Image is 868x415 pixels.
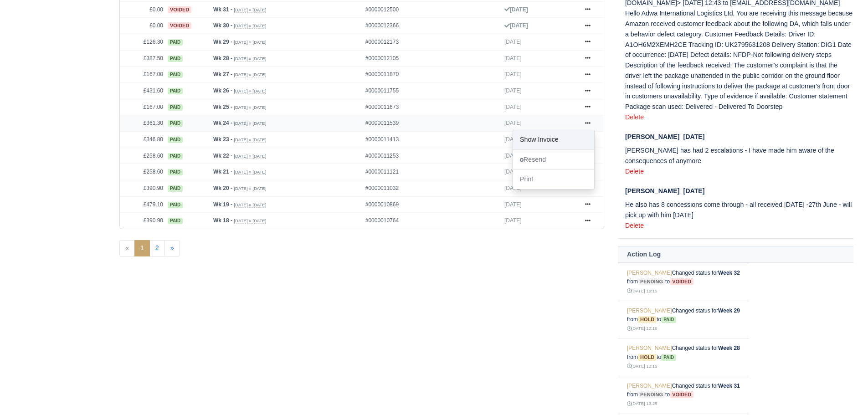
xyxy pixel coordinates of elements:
[168,56,183,62] span: paid
[168,137,183,143] span: paid
[718,270,740,276] strong: Week 32
[627,326,657,331] small: [DATE] 12:16
[213,185,232,191] strong: Wk 20 -
[234,88,266,94] small: [DATE] » [DATE]
[363,115,463,132] td: #0000011539
[168,218,183,224] span: paid
[638,316,657,323] span: hold
[504,120,522,126] span: [DATE]
[213,6,232,13] strong: Wk 31 -
[513,130,594,149] a: Show Invoice
[213,153,232,159] strong: Wk 22 -
[168,185,183,192] span: paid
[627,401,657,406] small: [DATE] 13:25
[213,104,232,110] strong: Wk 25 -
[822,371,868,415] iframe: Chat Widget
[504,153,522,159] span: [DATE]
[120,50,165,67] td: £387.50
[504,217,522,224] span: [DATE]
[363,83,463,99] td: #0000011755
[168,169,183,175] span: paid
[363,196,463,213] td: #0000010869
[363,1,463,18] td: #0000012500
[625,132,853,142] div: [DATE]
[625,222,644,229] a: Delete
[627,383,672,389] a: [PERSON_NAME]
[168,153,183,159] span: paid
[120,196,165,213] td: £479.10
[718,345,740,351] strong: Week 28
[504,39,522,45] span: [DATE]
[625,133,679,140] span: [PERSON_NAME]
[718,307,740,314] strong: Week 29
[134,240,150,256] span: 1
[168,120,183,127] span: paid
[661,317,676,323] span: paid
[213,201,232,208] strong: Wk 19 -
[213,136,232,143] strong: Wk 23 -
[168,202,183,208] span: paid
[213,22,232,29] strong: Wk 30 -
[504,87,522,94] span: [DATE]
[363,132,463,148] td: #0000011413
[504,104,522,110] span: [DATE]
[234,154,266,159] small: [DATE] » [DATE]
[504,136,522,143] span: [DATE]
[213,87,232,94] strong: Wk 26 -
[513,150,594,169] a: Resend
[618,338,749,376] td: Changed status for from to
[625,200,853,220] p: He also has 8 concessions come through - all received [DATE] -27th June - will pick up with him [...
[120,213,165,229] td: £390.90
[363,67,463,83] td: #0000011870
[670,391,693,398] span: voided
[363,180,463,197] td: #0000011032
[234,72,266,77] small: [DATE] » [DATE]
[213,71,232,77] strong: Wk 27 -
[213,217,232,224] strong: Wk 18 -
[234,186,266,191] small: [DATE] » [DATE]
[638,354,657,361] span: hold
[168,88,183,94] span: paid
[149,240,165,256] a: 2
[363,148,463,164] td: #0000011253
[661,354,676,361] span: paid
[168,22,191,29] span: voided
[120,115,165,132] td: £361.30
[164,240,180,256] a: »
[625,187,679,195] span: [PERSON_NAME]
[627,288,657,293] small: [DATE] 18:15
[625,145,853,166] p: [PERSON_NAME] has had 2 escalations - I have made him aware of the consequences of anymore
[625,113,644,121] a: Delete
[168,39,183,46] span: paid
[120,132,165,148] td: £346.80
[625,168,644,175] a: Delete
[234,23,266,29] small: [DATE] » [DATE]
[234,169,266,175] small: [DATE] » [DATE]
[234,7,266,13] small: [DATE] » [DATE]
[363,99,463,115] td: #0000011673
[213,120,232,126] strong: Wk 24 -
[168,72,183,78] span: paid
[234,56,266,61] small: [DATE] » [DATE]
[625,186,853,196] div: [DATE]
[618,263,749,301] td: Changed status for from to
[234,105,266,110] small: [DATE] » [DATE]
[513,170,594,189] a: Print
[627,270,672,276] a: [PERSON_NAME]
[627,307,672,314] a: [PERSON_NAME]
[363,50,463,67] td: #0000012105
[504,185,522,191] span: [DATE]
[234,137,266,143] small: [DATE] » [DATE]
[120,99,165,115] td: £167.00
[363,18,463,34] td: #0000012366
[504,6,528,13] strong: [DATE]
[363,34,463,51] td: #0000012173
[234,202,266,208] small: [DATE] » [DATE]
[234,121,266,126] small: [DATE] » [DATE]
[618,246,853,263] th: Action Log
[638,391,665,398] span: pending
[120,1,165,18] td: £0.00
[120,164,165,180] td: £258.60
[638,278,665,285] span: pending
